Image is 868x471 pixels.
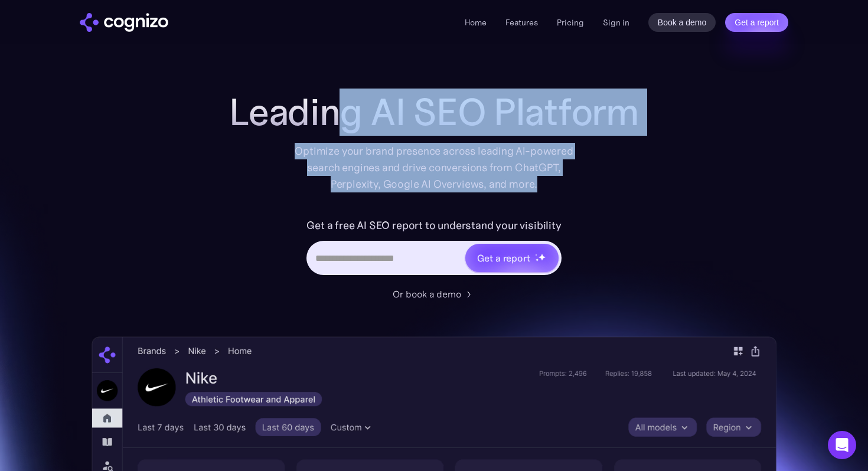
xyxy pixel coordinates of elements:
[557,17,584,28] a: Pricing
[80,13,168,32] img: cognizo logo
[289,143,579,192] div: Optimize your brand presence across leading AI-powered search engines and drive conversions from ...
[464,243,560,273] a: Get a reportstarstarstar
[465,17,487,28] a: Home
[306,216,561,235] label: Get a free AI SEO report to understand your visibility
[725,13,788,32] a: Get a report
[648,13,716,32] a: Book a demo
[535,254,537,256] img: star
[393,287,461,301] div: Or book a demo
[535,258,539,262] img: star
[538,253,546,261] img: star
[603,15,629,30] a: Sign in
[393,287,475,301] a: Or book a demo
[229,91,639,133] h1: Leading AI SEO Platform
[306,216,561,281] form: Hero URL Input Form
[477,251,530,265] div: Get a report
[505,17,538,28] a: Features
[80,13,168,32] a: home
[828,431,856,459] div: Open Intercom Messenger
